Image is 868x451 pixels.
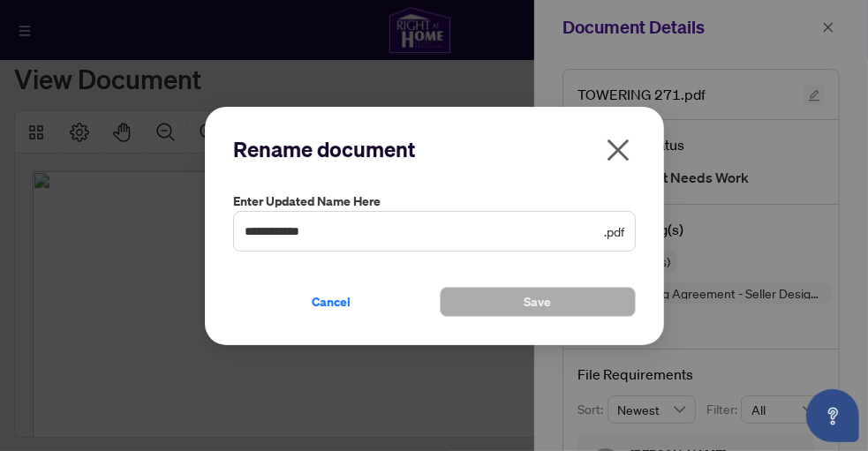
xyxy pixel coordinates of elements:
span: close [604,136,632,164]
button: Cancel [233,286,429,316]
button: Save [440,286,636,316]
span: Cancel [312,287,351,315]
h2: Rename document [233,135,636,163]
span: .pdf [604,221,624,240]
label: Enter updated name here [233,192,636,211]
button: Open asap [806,389,859,442]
